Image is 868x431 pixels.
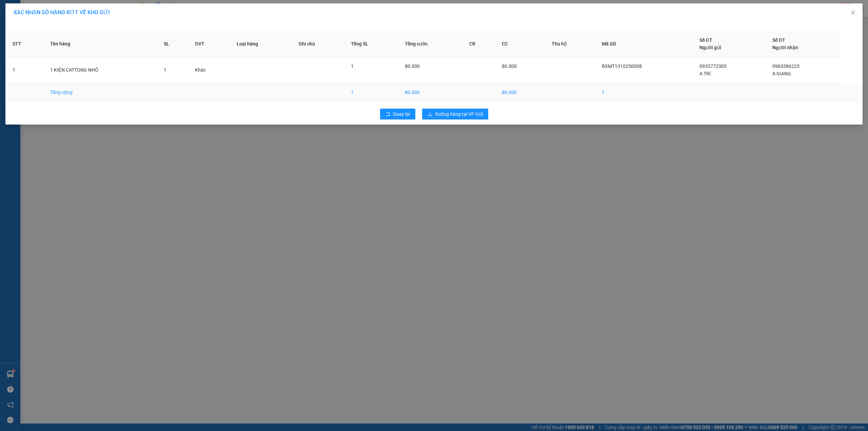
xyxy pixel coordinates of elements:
[699,71,711,76] span: A TRÍ
[772,37,785,43] span: Số ĐT
[772,63,800,69] span: 0963386225
[602,63,642,69] span: BXMT1310250008
[464,31,496,57] th: CR
[844,3,863,22] button: Close
[850,10,856,15] span: close
[7,31,45,57] th: STT
[496,31,546,57] th: CC
[293,31,346,57] th: Ghi chú
[45,83,158,102] td: Tổng cộng
[699,45,721,50] span: Người gửi
[399,83,464,102] td: 80.000
[496,83,546,102] td: 80.000
[428,112,432,117] span: download
[231,31,293,57] th: Loại hàng
[380,109,415,119] button: rollbackQuay lại
[393,110,410,118] span: Quay lại
[190,57,231,83] td: Khác
[45,31,158,57] th: Tên hàng
[405,63,420,69] span: 80.000
[435,110,483,118] span: Xuống hàng tại VP Gửi
[158,31,190,57] th: SL
[164,67,166,73] span: 1
[502,63,517,69] span: 80.000
[45,57,158,83] td: 1 KIỆN CATTONG NHỎ
[772,45,798,50] span: Người nhận
[386,112,390,117] span: rollback
[546,31,596,57] th: Thu hộ
[596,83,694,102] td: 1
[699,37,712,43] span: Số ĐT
[7,57,45,83] td: 1
[596,31,694,57] th: Mã GD
[346,31,400,57] th: Tổng SL
[772,71,791,76] span: A GIANG
[699,63,727,69] span: 0933772303
[190,31,231,57] th: ĐVT
[351,63,354,69] span: 1
[422,109,488,119] button: downloadXuống hàng tại VP Gửi
[399,31,464,57] th: Tổng cước
[14,9,110,16] span: XÁC NHẬN SỐ HÀNG RỚT VỀ KHO GỬI
[346,83,400,102] td: 1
